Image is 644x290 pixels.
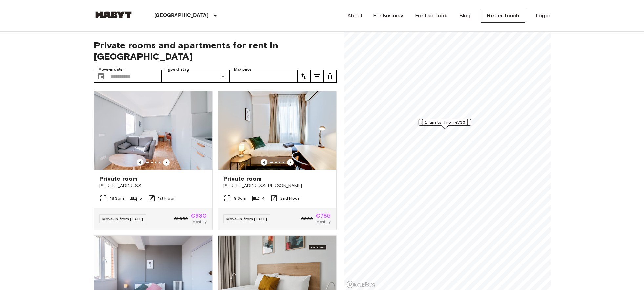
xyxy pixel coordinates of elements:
[191,213,207,219] span: €930
[110,195,124,201] span: 18 Sqm
[234,67,252,72] label: Max price
[459,12,470,20] a: Blog
[280,195,299,201] span: 2nd Floor
[421,119,468,125] span: 215 units from €1200
[94,11,133,18] img: Habyt
[94,91,212,170] img: Marketing picture of unit ES-15-032-001-05H
[158,195,175,201] span: 1st Floor
[223,183,331,189] span: [STREET_ADDRESS][PERSON_NAME]
[99,183,207,189] span: [STREET_ADDRESS]
[316,219,331,225] span: Monthly
[301,216,313,222] span: €900
[140,195,142,201] span: 5
[297,70,310,83] button: tune
[346,281,375,288] a: Mapbox logo
[262,195,265,201] span: 4
[218,91,337,230] a: Marketing picture of unit ES-15-018-001-03HPrevious imagePrevious imagePrivate room[STREET_ADDRES...
[226,216,267,221] span: Move-in from [DATE]
[481,9,525,23] a: Get in Touch
[192,219,207,225] span: Monthly
[99,175,138,183] span: Private room
[174,216,188,222] span: €1,050
[94,40,337,62] span: Private rooms and apartments for rent in [GEOGRAPHIC_DATA]
[163,159,170,166] button: Previous image
[154,12,209,20] p: [GEOGRAPHIC_DATA]
[536,12,551,20] a: Log in
[94,91,213,230] a: Marketing picture of unit ES-15-032-001-05HPrevious imagePrevious imagePrivate room[STREET_ADDRES...
[373,12,405,20] a: For Business
[102,216,143,221] span: Move-in from [DATE]
[422,119,468,129] div: Map marker
[425,119,465,125] span: 1 units from €730
[261,159,267,166] button: Previous image
[234,195,247,201] span: 9 Sqm
[137,159,143,166] button: Previous image
[94,70,108,83] button: Choose date
[223,175,262,183] span: Private room
[98,67,123,72] label: Move-in date
[316,213,331,219] span: €785
[218,91,336,170] img: Marketing picture of unit ES-15-018-001-03H
[418,119,471,129] div: Map marker
[310,70,323,83] button: tune
[166,67,189,72] label: Type of stay
[287,159,294,166] button: Previous image
[323,70,337,83] button: tune
[415,12,449,20] a: For Landlords
[347,12,363,20] a: About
